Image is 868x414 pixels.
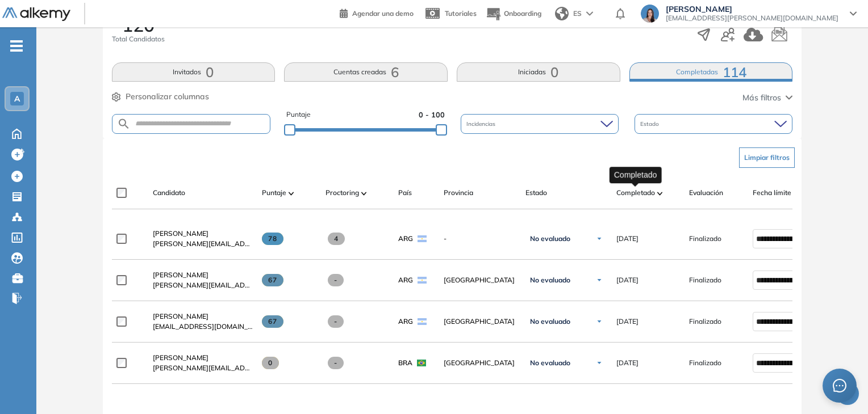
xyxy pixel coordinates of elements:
span: [DATE] [616,234,639,244]
span: Puntaje [286,109,311,120]
img: BRA [417,360,426,366]
img: Logo [2,7,70,22]
span: [GEOGRAPHIC_DATA] [444,275,516,285]
span: [GEOGRAPHIC_DATA] [444,358,516,368]
span: Finalizado [689,358,721,368]
button: Completadas114 [629,62,793,82]
span: [DATE] [616,358,639,368]
span: [EMAIL_ADDRESS][DOMAIN_NAME] [153,322,253,332]
span: Tutoriales [445,9,477,18]
span: 0 [262,357,279,369]
span: [PERSON_NAME][EMAIL_ADDRESS][PERSON_NAME][DOMAIN_NAME] [153,280,253,290]
div: Estado [635,114,792,134]
span: Personalizar columnas [126,91,209,103]
span: Total Candidatos [112,34,165,44]
span: Agendar una demo [352,9,414,18]
span: 4 [328,233,345,245]
span: ARG [398,275,413,285]
a: [PERSON_NAME] [153,270,253,280]
span: [GEOGRAPHIC_DATA] [444,316,516,327]
span: Completado [616,188,655,198]
img: SEARCH_ALT [117,117,131,131]
button: Limpiar filtros [739,147,795,168]
span: [PERSON_NAME] [153,353,208,362]
button: Cuentas creadas6 [284,62,448,82]
a: Agendar una demo [340,6,414,19]
span: Candidato [153,188,185,198]
img: Ícono de flecha [596,277,603,284]
span: [DATE] [616,316,639,327]
img: Ícono de flecha [596,360,603,366]
img: ARG [418,277,427,284]
button: Más filtros [742,92,792,104]
span: Más filtros [742,92,781,104]
span: ARG [398,234,413,244]
img: Ícono de flecha [596,318,603,325]
div: Incidencias [461,114,619,134]
span: - [328,357,344,369]
span: Finalizado [689,275,721,285]
span: 0 - 100 [419,109,445,120]
span: ARG [398,316,413,327]
div: Completado [610,167,662,183]
span: Estado [525,188,547,198]
span: No evaluado [530,234,570,243]
button: Iniciadas0 [457,62,620,82]
span: Puntaje [262,188,286,198]
span: [PERSON_NAME][EMAIL_ADDRESS][PERSON_NAME][DOMAIN_NAME] [153,363,253,373]
span: No evaluado [530,317,570,326]
span: Estado [640,120,661,128]
span: No evaluado [530,276,570,285]
span: Fecha límite [753,188,791,198]
img: ARG [418,318,427,325]
span: País [398,188,412,198]
span: Provincia [444,188,473,198]
img: world [555,7,569,20]
img: arrow [586,11,593,16]
i: - [10,45,23,47]
button: Personalizar columnas [112,91,209,103]
span: [EMAIL_ADDRESS][PERSON_NAME][DOMAIN_NAME] [666,14,838,23]
span: 67 [262,315,284,328]
img: ARG [418,235,427,242]
button: Onboarding [486,2,541,26]
span: [PERSON_NAME] [153,312,208,320]
span: No evaluado [530,358,570,367]
img: [missing "en.ARROW_ALT" translation] [289,192,294,195]
span: [PERSON_NAME][EMAIL_ADDRESS][PERSON_NAME][DOMAIN_NAME] [153,239,253,249]
img: [missing "en.ARROW_ALT" translation] [361,192,367,195]
a: [PERSON_NAME] [153,311,253,322]
span: message [833,379,847,393]
span: 67 [262,274,284,286]
span: Incidencias [466,120,498,128]
span: Proctoring [325,188,359,198]
span: - [328,315,344,328]
span: ES [573,9,582,19]
span: Finalizado [689,234,721,244]
span: 78 [262,233,284,245]
span: Finalizado [689,316,721,327]
span: Onboarding [504,9,541,18]
span: A [14,94,20,103]
button: Invitados0 [112,62,276,82]
span: [PERSON_NAME] [153,229,208,238]
span: BRA [398,358,412,368]
span: [PERSON_NAME] [666,5,838,14]
span: [PERSON_NAME] [153,271,208,279]
a: [PERSON_NAME] [153,353,253,363]
img: [missing "en.ARROW_ALT" translation] [657,192,663,195]
a: [PERSON_NAME] [153,229,253,239]
span: - [328,274,344,286]
span: [DATE] [616,275,639,285]
span: Evaluación [689,188,723,198]
img: Ícono de flecha [596,235,603,242]
span: - [444,234,516,244]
